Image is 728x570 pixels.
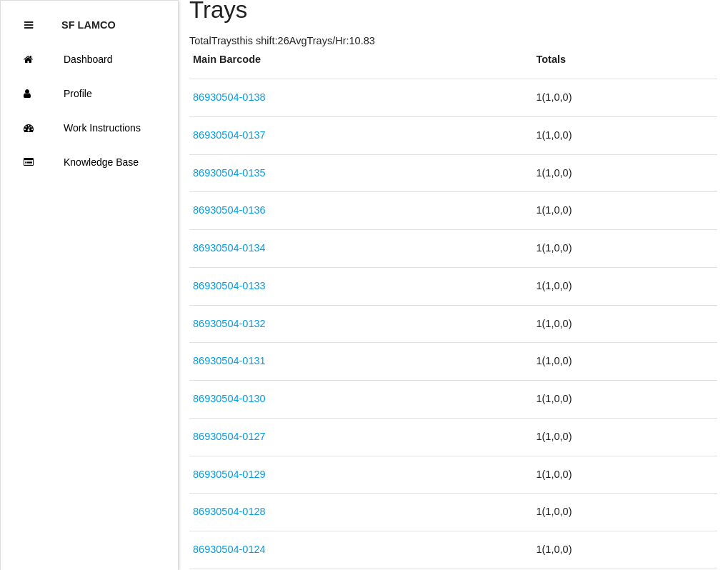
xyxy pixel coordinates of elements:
a: 86930504-0132 [193,318,266,329]
a: 86930504-0138 [193,91,266,103]
a: 86930504-0124 [193,544,266,555]
a: 86930504-0137 [193,129,266,141]
td: 1 ( 1 , 0 , 0 ) [532,192,717,230]
td: 1 ( 1 , 0 , 0 ) [532,343,717,381]
a: 86930504-0131 [193,355,266,366]
td: 1 ( 1 , 0 , 0 ) [532,456,717,494]
a: 86930504-0134 [193,242,266,254]
td: 1 ( 1 , 0 , 0 ) [532,267,717,305]
a: Work Instructions [1,111,178,145]
a: 86930504-0136 [193,204,266,216]
td: 1 ( 1 , 0 , 0 ) [532,381,717,419]
a: 86930504-0129 [193,469,266,480]
a: 86930504-0135 [193,167,266,179]
a: Knowledge Base [1,145,178,179]
a: Profile [1,76,178,111]
p: Total Trays this shift: 26 Avg Trays /Hr: 10.83 [189,34,717,49]
div: Close [24,8,33,42]
a: Dashboard [1,42,178,76]
td: 1 ( 1 , 0 , 0 ) [532,79,717,117]
p: SF LAMCO [61,8,116,31]
td: 1 ( 1 , 0 , 0 ) [532,531,717,569]
td: 1 ( 1 , 0 , 0 ) [532,116,717,154]
a: 86930504-0130 [193,393,266,404]
td: 1 ( 1 , 0 , 0 ) [532,305,717,343]
td: 1 ( 1 , 0 , 0 ) [532,418,717,456]
a: 86930504-0128 [193,506,266,517]
td: 1 ( 1 , 0 , 0 ) [532,230,717,268]
th: Totals [532,52,717,79]
td: 1 ( 1 , 0 , 0 ) [532,494,717,531]
th: Main Barcode [189,52,532,79]
a: 86930504-0127 [193,431,266,442]
a: 86930504-0133 [193,280,266,291]
td: 1 ( 1 , 0 , 0 ) [532,154,717,192]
